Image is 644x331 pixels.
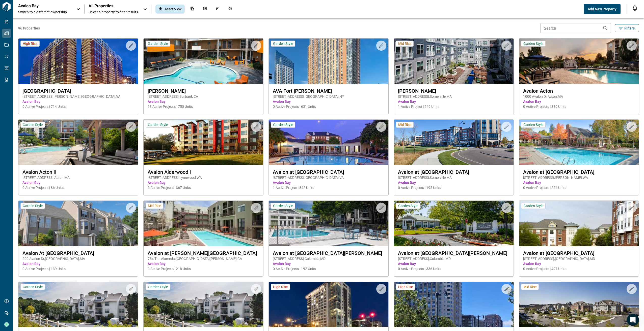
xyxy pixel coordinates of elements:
span: Avalon at [PERSON_NAME][GEOGRAPHIC_DATA] [148,250,259,256]
img: property-asset [519,120,639,165]
span: Avalon Bay [273,261,384,266]
img: property-asset [394,39,514,84]
span: Garden Style [523,122,543,127]
span: All Properties [89,4,138,9]
img: property-asset [519,201,639,246]
span: Mid Rise [398,122,411,127]
span: Avalon Bay [148,261,259,266]
span: Garden Style [273,41,293,46]
span: [PERSON_NAME] [148,88,259,94]
span: 0 Active Projects | 218 Units [148,266,259,271]
img: property-asset [269,39,388,84]
span: [STREET_ADDRESS] , Acton , MA [22,175,134,180]
span: [PERSON_NAME] [398,88,509,94]
span: Add New Property [588,7,616,12]
div: Photos [200,5,210,14]
img: property-asset [269,120,388,165]
span: Avalon Bay [273,180,384,185]
span: [STREET_ADDRESS] , Somerville , MA [398,94,509,99]
span: Avalon Bay [398,180,509,185]
button: Add New Property [584,4,621,14]
span: Avalon at [GEOGRAPHIC_DATA] [273,169,384,175]
button: Search properties [600,23,610,33]
div: Asset View [155,5,185,14]
span: Avalon At [GEOGRAPHIC_DATA] [22,250,134,256]
span: Mid Rise [398,41,411,46]
span: [GEOGRAPHIC_DATA] [22,88,134,94]
span: Avalon Bay [22,99,134,104]
span: Garden Style [23,285,43,289]
p: Avalon Bay [18,4,64,9]
div: Issues & Info [212,5,223,14]
span: Avalon Bay [398,99,509,104]
span: 1000 Avalon Dr , Acton , MA [523,94,635,99]
div: Job History [225,5,235,14]
span: 1 Active Project | 249 Units [398,104,509,109]
button: Filters [615,24,639,32]
span: Avalon Alderwood I [148,169,259,175]
span: [STREET_ADDRESS] , Columbia , MD [273,256,384,261]
img: property-asset [144,201,263,246]
span: Garden Style [398,204,418,208]
span: Garden Style [148,41,168,46]
img: property-asset [269,201,388,246]
span: 0 Active Projects | 192 Units [273,266,384,271]
span: 0 Active Projects | 714 Units [22,104,134,109]
span: 0 Active Projects | 367 Units [148,185,259,190]
span: AVA Fort [PERSON_NAME] [273,88,384,94]
span: [STREET_ADDRESS][PERSON_NAME] , [GEOGRAPHIC_DATA] , VA [22,94,134,99]
span: 1 Active Project | 842 Units [273,185,384,190]
span: 96 Properties [18,26,538,31]
span: [STREET_ADDRESS] , [GEOGRAPHIC_DATA] , MD [523,256,635,261]
span: Avalon Bay [398,261,509,266]
span: Mid Rise [148,204,161,208]
span: [STREET_ADDRESS] , [GEOGRAPHIC_DATA] , NY [273,94,384,99]
img: property-asset [394,120,514,165]
span: Garden Style [23,122,43,127]
span: Asset View [165,7,182,12]
span: Garden Style [523,41,543,46]
span: [STREET_ADDRESS] , [PERSON_NAME] , WA [523,175,635,180]
img: property-asset [144,282,263,327]
img: property-asset [18,39,138,84]
span: Avalon Bay [273,99,384,104]
span: Avalon Bay [22,261,134,266]
span: Avalon at [GEOGRAPHIC_DATA] [523,169,635,175]
span: 0 Active Projects | 631 Units [273,104,384,109]
span: Avalon Bay [523,99,635,104]
img: property-asset [144,120,263,165]
span: 13 Active Projects | 750 Units [148,104,259,109]
span: Avalon Bay [523,180,635,185]
span: Avalon at [GEOGRAPHIC_DATA][PERSON_NAME] [398,250,509,256]
img: property-asset [519,39,639,84]
span: High Rise [398,285,413,289]
span: Avalon Bay [148,99,259,104]
span: [STREET_ADDRESS] , [GEOGRAPHIC_DATA] , VA [273,175,384,180]
span: [STREET_ADDRESS] , Burbank , CA [148,94,259,99]
span: 0 Active Projects | 264 Units [523,185,635,190]
span: Garden Style [273,122,293,127]
span: Mid Rise [523,285,536,289]
span: Avalon Bay [148,180,259,185]
span: Garden Style [523,204,543,208]
span: Garden Style [148,122,168,127]
span: Avalon Bay [22,180,134,185]
span: 200 Avalon Dr , [GEOGRAPHIC_DATA] , MA [22,256,134,261]
span: High Rise [273,285,288,289]
img: property-asset [18,282,138,327]
span: Avalon Acton II [22,169,134,175]
span: Switch to a different ownership [18,10,71,15]
span: Avalon Bay [523,261,635,266]
span: 0 Active Projects | 195 Units [398,185,509,190]
span: 0 Active Projects | 380 Units [523,104,635,109]
img: property-asset [144,39,263,84]
span: [STREET_ADDRESS] , Lynnwood , WA [148,175,259,180]
iframe: Intercom live chat [627,314,639,326]
span: [STREET_ADDRESS] , Somerville , MA [398,175,509,180]
span: Select a property to filter results [89,10,138,15]
span: 0 Active Projects | 336 Units [398,266,509,271]
span: High Rise [23,41,37,46]
img: property-asset [394,282,514,327]
div: Documents [187,5,197,14]
span: [STREET_ADDRESS] , Columbia , MD [398,256,509,261]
